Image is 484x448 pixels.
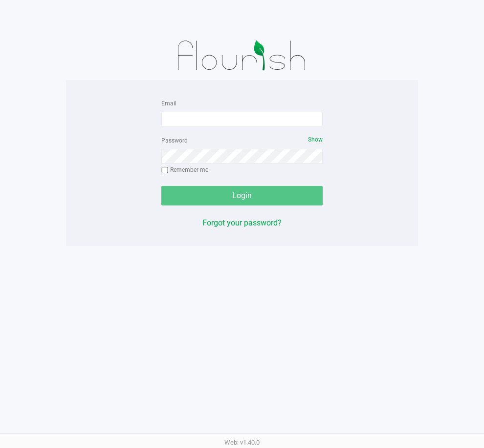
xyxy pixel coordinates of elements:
input: Remember me [161,167,168,174]
span: Web: v1.40.0 [224,439,260,446]
label: Password [161,136,188,145]
span: Show [308,136,323,143]
button: Forgot your password? [202,217,282,229]
label: Remember me [161,165,208,174]
label: Email [161,99,176,108]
